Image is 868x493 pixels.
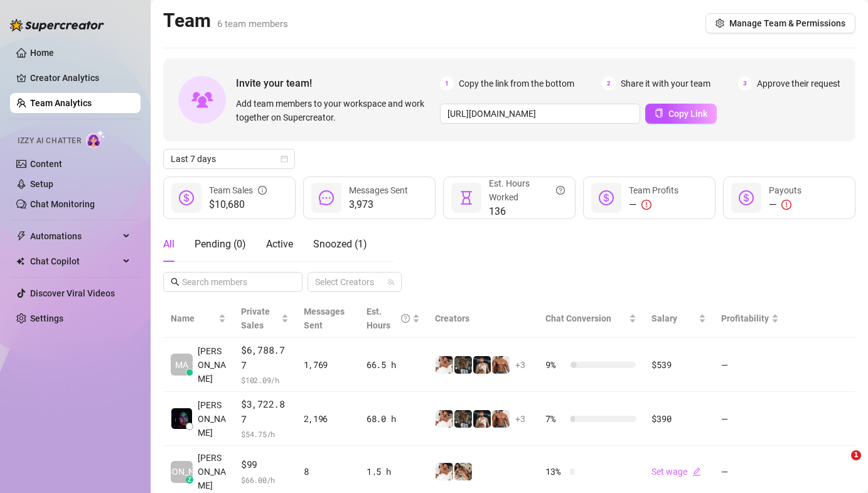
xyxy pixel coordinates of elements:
span: search [171,278,179,286]
span: Payouts [769,185,801,195]
span: MA [175,358,188,372]
th: Name [163,300,233,338]
span: 6 team members [217,18,288,30]
img: Rexson John Gab… [171,408,192,429]
span: Copy Link [668,109,707,119]
img: David [492,410,510,428]
span: [PERSON_NAME] [198,451,226,492]
div: 1,769 [304,358,351,372]
img: AI Chatter [86,130,105,148]
span: Chat Copilot [30,251,119,271]
span: question-circle [401,305,410,332]
span: $99 [241,457,289,472]
span: 13 % [545,465,565,479]
div: Team Sales [209,183,267,197]
span: setting [715,19,724,28]
span: Messages Sent [304,306,345,330]
span: Automations [30,226,119,246]
span: question-circle [556,176,565,204]
div: 68.0 h [367,412,420,426]
span: $ 66.00 /h [241,474,289,486]
span: Invite your team! [236,75,440,91]
span: + 3 [515,358,525,372]
span: Last 7 days [171,149,287,168]
a: Settings [30,313,63,323]
span: Approve their request [757,77,840,90]
span: $ 102.09 /h [241,374,289,386]
div: 2,196 [304,412,351,426]
td: — [714,392,786,446]
span: 7 % [545,412,565,426]
span: Team Profits [629,185,678,195]
span: [PERSON_NAME] [198,344,226,386]
span: team [387,278,395,286]
span: [PERSON_NAME] [198,398,226,440]
img: David [492,356,510,374]
span: $6,788.77 [241,343,289,372]
span: 1 [440,77,454,90]
img: Chris [473,356,491,374]
span: hourglass [459,190,474,205]
img: Chris [473,410,491,428]
span: $ 54.75 /h [241,428,289,440]
span: exclamation-circle [781,200,791,210]
span: Share it with your team [621,77,710,90]
span: Copy the link from the bottom [459,77,574,90]
a: Setup [30,179,53,189]
span: 3 [738,77,752,90]
a: Home [30,48,54,58]
span: thunderbolt [16,231,26,241]
button: Copy Link [645,104,717,124]
span: Messages Sent [349,185,408,195]
img: iceman_jb [454,356,472,374]
span: message [319,190,334,205]
span: Active [266,238,293,250]
span: 136 [489,204,565,219]
span: + 3 [515,412,525,426]
div: Pending ( 0 ) [195,237,246,252]
span: Private Sales [241,306,270,330]
div: — [769,197,801,212]
div: Est. Hours [367,305,410,332]
img: logo-BBDzfeDw.svg [10,19,104,31]
div: $539 [651,358,705,372]
span: Profitability [721,313,769,323]
span: calendar [281,155,288,163]
span: Chat Conversion [545,313,611,323]
span: copy [655,109,663,117]
span: Izzy AI Chatter [18,135,81,147]
input: Search members [182,275,285,289]
span: Manage Team & Permissions [729,18,845,28]
span: 1 [851,450,861,460]
span: Salary [651,313,677,323]
img: Jake [436,356,453,374]
span: 3,973 [349,197,408,212]
img: Jake [436,463,453,480]
button: Manage Team & Permissions [705,13,855,33]
span: 9 % [545,358,565,372]
img: iceman_jb [454,410,472,428]
img: Uncle [454,463,472,480]
div: All [163,237,174,252]
th: Creators [427,300,538,338]
span: Name [171,312,216,325]
td: — [714,338,786,392]
a: Set wageedit [651,467,701,477]
span: exclamation-circle [641,200,651,210]
div: 8 [304,465,351,479]
h2: Team [163,9,288,33]
div: Est. Hours Worked [489,176,565,204]
span: dollar-circle [179,190,194,205]
span: Add team members to your workspace and work together on Supercreator. [236,97,435,124]
a: Creator Analytics [30,68,131,88]
div: z [186,476,193,484]
a: Discover Viral Videos [30,288,115,298]
iframe: Intercom live chat [825,450,855,480]
a: Chat Monitoring [30,199,95,209]
span: dollar-circle [739,190,754,205]
span: info-circle [258,183,267,197]
div: $390 [651,412,705,426]
div: 1.5 h [367,465,420,479]
span: Snoozed ( 1 ) [313,238,367,250]
a: Team Analytics [30,98,92,108]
